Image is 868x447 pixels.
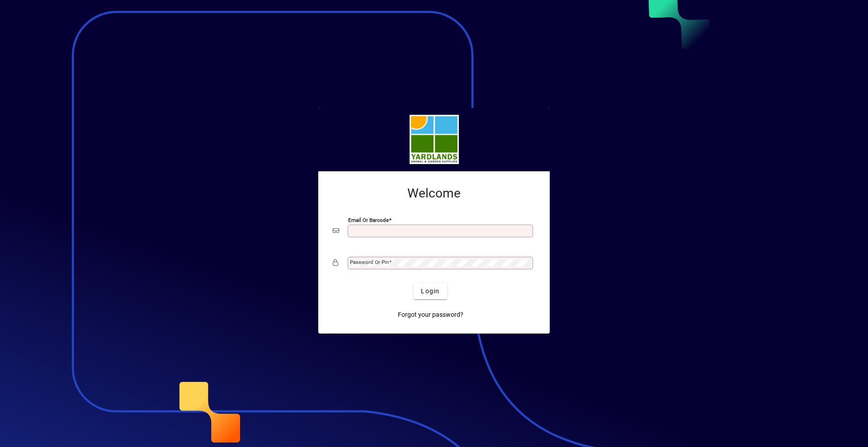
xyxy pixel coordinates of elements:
[414,283,447,299] button: Login
[333,186,535,201] h2: Welcome
[350,259,389,265] mat-label: Password or Pin
[398,310,463,320] span: Forgot your password?
[394,306,467,323] a: Forgot your password?
[348,217,389,223] mat-label: Email or Barcode
[421,287,439,296] span: Login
